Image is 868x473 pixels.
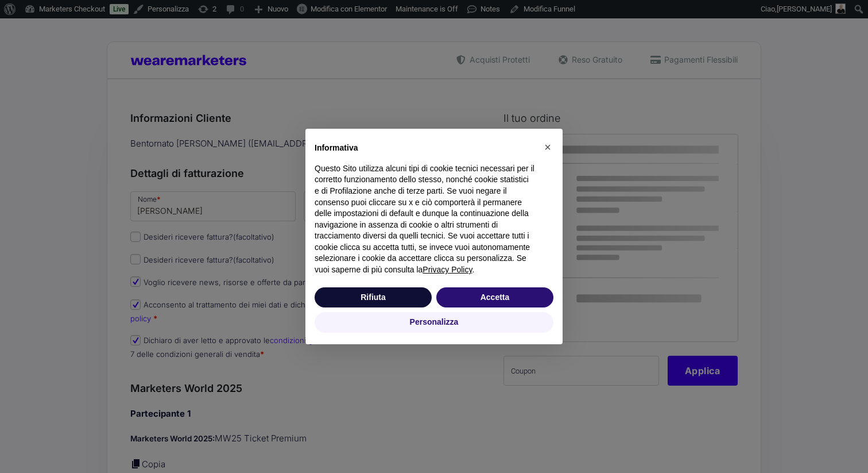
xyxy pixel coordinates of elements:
[436,287,553,308] button: Accetta
[315,163,535,276] p: Questo Sito utilizza alcuni tipi di cookie tecnici necessari per il corretto funzionamento dello ...
[315,312,553,333] button: Personalizza
[544,141,551,153] span: ×
[315,143,535,154] h2: Informativa
[315,287,432,308] button: Rifiuta
[538,138,557,156] button: Chiudi questa informativa
[423,265,472,274] a: Privacy Policy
